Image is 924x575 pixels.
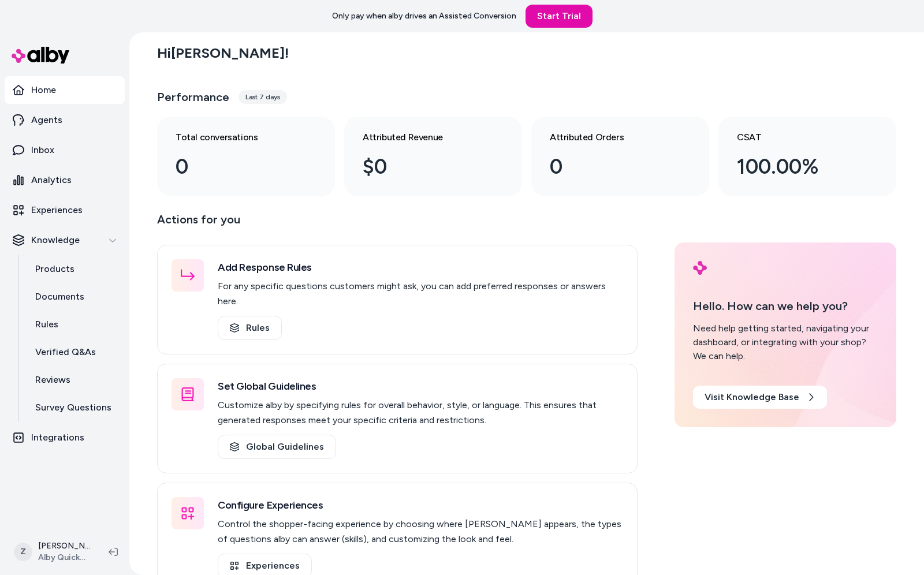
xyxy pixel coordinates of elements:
[332,10,516,22] p: Only pay when alby drives an Assisted Conversion
[693,322,878,363] div: Need help getting started, navigating your dashboard, or integrating with your shop? We can help.
[344,117,522,196] a: Attributed Revenue $0
[218,378,623,394] h3: Set Global Guidelines
[35,262,74,276] p: Products
[24,366,125,394] a: Reviews
[239,90,287,104] div: Last 7 days
[5,106,125,134] a: Agents
[5,136,125,164] a: Inbox
[5,166,125,194] a: Analytics
[737,151,859,182] div: 100.00%
[737,130,859,144] h3: CSAT
[31,83,56,97] p: Home
[218,497,623,513] h3: Configure Experiences
[24,338,125,366] a: Verified Q&As
[218,517,623,547] p: Control the shopper-facing experience by choosing where [PERSON_NAME] appears, the types of quest...
[550,151,672,182] div: 0
[218,316,282,340] a: Rules
[31,203,83,217] p: Experiences
[157,89,229,105] h3: Performance
[14,543,32,561] span: Z
[31,233,80,247] p: Knowledge
[693,261,707,275] img: alby Logo
[363,151,485,182] div: $0
[176,130,298,144] h3: Total conversations
[12,47,69,64] img: alby Logo
[550,130,672,144] h3: Attributed Orders
[24,255,125,283] a: Products
[7,533,99,570] button: Z[PERSON_NAME]Alby QuickStart Store
[24,394,125,421] a: Survey Questions
[157,117,335,196] a: Total conversations 0
[526,5,593,28] a: Start Trial
[35,318,58,331] p: Rules
[35,401,111,415] p: Survey Questions
[5,196,125,224] a: Experiences
[218,259,623,275] h3: Add Response Rules
[31,113,62,127] p: Agents
[157,210,638,238] p: Actions for you
[38,552,90,563] span: Alby QuickStart Store
[31,431,84,445] p: Integrations
[218,398,623,428] p: Customize alby by specifying rules for overall behavior, style, or language. This ensures that ge...
[24,283,125,311] a: Documents
[693,297,878,315] p: Hello. How can we help you?
[31,143,54,157] p: Inbox
[31,173,72,187] p: Analytics
[693,386,827,409] a: Visit Knowledge Base
[35,345,96,359] p: Verified Q&As
[531,117,709,196] a: Attributed Orders 0
[718,117,896,196] a: CSAT 100.00%
[363,130,485,144] h3: Attributed Revenue
[5,424,125,451] a: Integrations
[35,290,84,304] p: Documents
[35,373,70,387] p: Reviews
[157,44,289,62] h2: Hi [PERSON_NAME] !
[5,76,125,104] a: Home
[218,279,623,309] p: For any specific questions customers might ask, you can add preferred responses or answers here.
[24,311,125,338] a: Rules
[176,151,298,182] div: 0
[38,540,90,552] p: [PERSON_NAME]
[5,226,125,254] button: Knowledge
[218,435,336,459] a: Global Guidelines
